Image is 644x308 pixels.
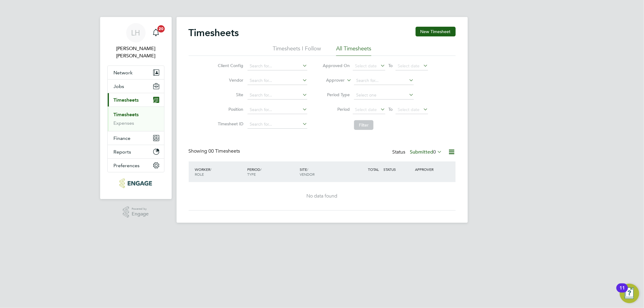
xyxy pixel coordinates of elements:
button: Network [108,66,164,79]
label: Approved On [322,63,350,68]
a: Powered byEngage [123,206,149,218]
div: SITE [298,164,351,180]
li: Timesheets I Follow [273,45,321,56]
span: Preferences [114,163,140,168]
span: / [307,167,308,172]
span: VENDOR [300,172,315,177]
span: Jobs [114,83,124,89]
a: Timesheets [114,112,139,117]
button: Finance [108,131,164,145]
div: APPROVER [413,164,445,175]
span: To [386,62,394,69]
span: 00 Timesheets [209,148,240,154]
a: 20 [150,23,162,42]
span: TYPE [247,172,256,177]
label: Vendor [216,77,243,83]
span: Network [114,70,133,76]
a: Expenses [114,120,134,126]
input: Search for... [248,76,307,85]
button: Filter [354,120,373,130]
input: Search for... [248,62,307,70]
li: All Timesheets [336,45,371,56]
button: Reports [108,145,164,158]
span: 0 [433,149,436,155]
span: Finance [114,135,131,141]
span: ROLE [195,172,204,177]
a: Go to home page [107,178,164,188]
button: New Timesheet [416,27,456,36]
input: Search for... [248,91,307,100]
input: Search for... [248,120,307,129]
span: To [386,105,394,113]
input: Search for... [248,106,307,114]
div: No data found [195,193,450,199]
label: Submitted [410,149,442,155]
div: 11 [619,288,625,296]
span: TOTAL [368,167,379,172]
span: / [260,167,261,172]
span: Engage [132,212,149,217]
nav: Main navigation [100,17,172,199]
div: Showing [189,148,241,154]
span: LH [131,29,140,37]
span: Reports [114,149,131,155]
div: Timesheets [108,107,164,131]
div: PERIOD [246,164,298,180]
span: 20 [157,25,165,32]
input: Search for... [354,76,414,85]
label: Position [216,107,243,112]
label: Approver [317,77,345,83]
span: / [211,167,212,172]
span: Timesheets [114,97,139,103]
span: Lee Hall [107,45,164,59]
img: pcrnet-logo-retina.png [120,178,152,188]
span: Select date [355,63,377,69]
span: Powered by [132,206,149,212]
span: Select date [355,107,377,112]
a: LH[PERSON_NAME] [PERSON_NAME] [107,23,164,59]
input: Select one [354,91,414,100]
label: Period [322,107,350,112]
button: Timesheets [108,93,164,107]
label: Site [216,92,243,97]
label: Timesheet ID [216,121,243,127]
div: Status [393,148,443,157]
button: Jobs [108,80,164,93]
label: Client Config [216,63,243,68]
span: Select date [398,107,420,112]
div: WORKER [194,164,246,180]
span: Select date [398,63,420,69]
button: Open Resource Center, 11 new notifications [620,284,639,303]
div: STATUS [382,164,414,175]
label: Period Type [322,92,350,97]
button: Preferences [108,159,164,172]
h2: Timesheets [189,27,239,39]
